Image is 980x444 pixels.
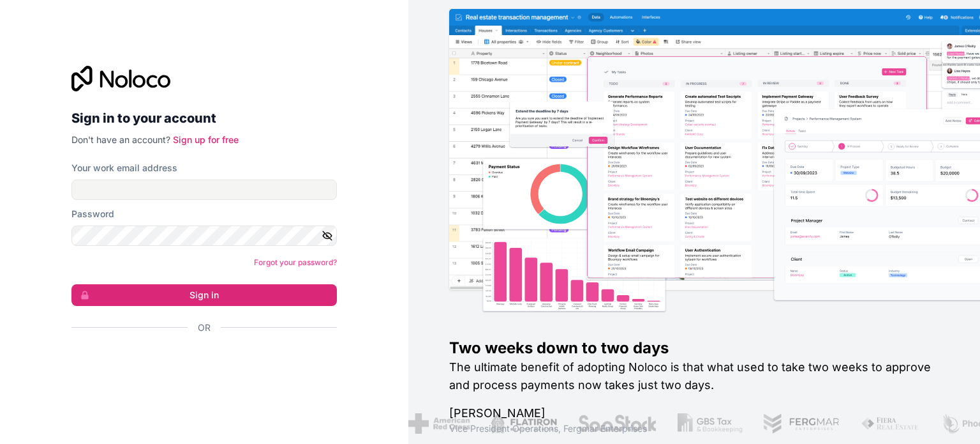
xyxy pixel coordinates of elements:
label: Password [71,208,114,220]
button: Sign in [71,284,337,306]
label: Your work email address [71,162,177,174]
input: Password [71,226,337,246]
h1: [PERSON_NAME] [449,404,939,422]
a: Forgot your password? [254,257,337,267]
h1: Two weeks down to two days [449,338,939,358]
h1: Vice President Operations , Fergmar Enterprises [449,422,939,435]
h2: Sign in to your account [71,107,337,130]
span: Don't have an account? [71,134,170,145]
iframe: Nút Đăng nhập bằng Google [65,348,333,376]
span: Or [198,321,211,334]
h2: The ultimate benefit of adopting Noloco is that what used to take two weeks to approve and proces... [449,358,939,394]
img: /assets/american-red-cross-BAupjrZR.png [408,413,470,434]
input: Email address [71,180,337,200]
a: Sign up for free [173,134,239,145]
